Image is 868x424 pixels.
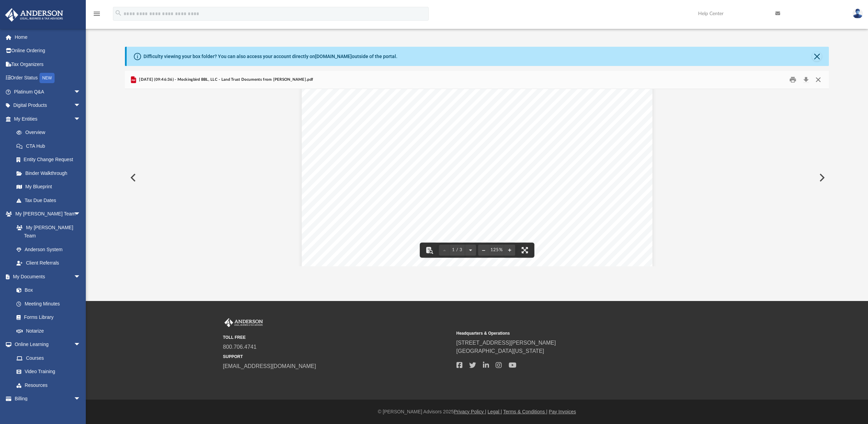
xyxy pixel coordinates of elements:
div: File preview [125,89,829,266]
a: Privacy Policy | [454,409,486,414]
a: My [PERSON_NAME] Team [10,221,84,243]
a: Notarize [10,324,88,338]
span: arrow_drop_down [74,85,88,99]
button: Print [786,75,800,85]
button: Enter fullscreen [517,243,532,258]
a: [GEOGRAPHIC_DATA][US_STATE] [456,348,544,354]
a: Platinum Q&Aarrow_drop_down [5,85,91,99]
span: arrow_drop_down [74,99,88,113]
img: Anderson Advisors Platinum Portal [3,8,65,22]
a: menu [93,13,101,18]
span: [DATE] (09:46:36) - Mockingbird BBL, LLC - Land Trust Documents from [PERSON_NAME].pdf [138,77,313,83]
div: NEW [39,73,55,83]
a: Online Ordering [5,44,91,58]
button: Previous File [125,168,140,187]
a: Video Training [10,365,84,379]
a: [DOMAIN_NAME] [315,54,352,59]
a: Tax Organizers [5,57,91,71]
a: Overview [10,126,91,140]
i: search [115,9,122,17]
button: Close [812,52,822,61]
span: arrow_drop_down [74,392,88,406]
a: 800.706.4741 [223,344,257,350]
img: Anderson Advisors Platinum Portal [223,318,264,327]
a: [STREET_ADDRESS][PERSON_NAME] [456,340,556,346]
small: SUPPORT [223,354,452,360]
div: Preview [125,71,829,266]
button: Zoom out [478,243,489,258]
a: Billingarrow_drop_down [5,392,91,406]
a: My [PERSON_NAME] Teamarrow_drop_down [5,207,88,221]
button: Download [800,75,812,85]
div: Difficulty viewing your box folder? You can also access your account directly on outside of the p... [143,53,397,60]
a: Legal | [488,409,502,414]
div: Current zoom level [489,248,504,252]
a: My Entitiesarrow_drop_down [5,112,91,126]
a: CTA Hub [10,139,91,153]
a: Tax Due Dates [10,193,91,207]
div: Document Viewer [125,89,829,266]
a: Client Referrals [10,256,88,270]
a: My Documentsarrow_drop_down [5,270,88,283]
a: Box [10,283,84,297]
img: User Pic [853,9,863,19]
a: Resources [10,378,88,392]
small: TOLL FREE [223,334,452,341]
a: [EMAIL_ADDRESS][DOMAIN_NAME] [223,363,316,369]
a: Home [5,30,91,44]
a: My Blueprint [10,180,88,194]
span: arrow_drop_down [74,207,88,221]
div: © [PERSON_NAME] Advisors 2025 [86,408,868,415]
a: Binder Walkthrough [10,166,91,180]
a: Courses [10,351,88,365]
a: Online Learningarrow_drop_down [5,338,88,352]
button: Toggle findbar [422,243,437,258]
button: Next File [814,168,829,187]
a: Digital Productsarrow_drop_down [5,99,91,112]
span: arrow_drop_down [74,338,88,352]
button: 1 / 3 [450,243,465,258]
i: menu [93,10,101,18]
a: Forms Library [10,311,84,324]
span: arrow_drop_down [74,270,88,284]
a: Order StatusNEW [5,71,91,85]
span: 1 / 3 [450,248,465,252]
a: Pay Invoices [549,409,576,414]
small: Headquarters & Operations [456,330,685,336]
button: Next page [465,243,476,258]
a: Meeting Minutes [10,297,88,311]
a: Entity Change Request [10,153,91,167]
button: Zoom in [504,243,515,258]
a: Terms & Conditions | [503,409,547,414]
span: arrow_drop_down [74,112,88,126]
button: Close [812,75,824,85]
a: Anderson System [10,243,88,256]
